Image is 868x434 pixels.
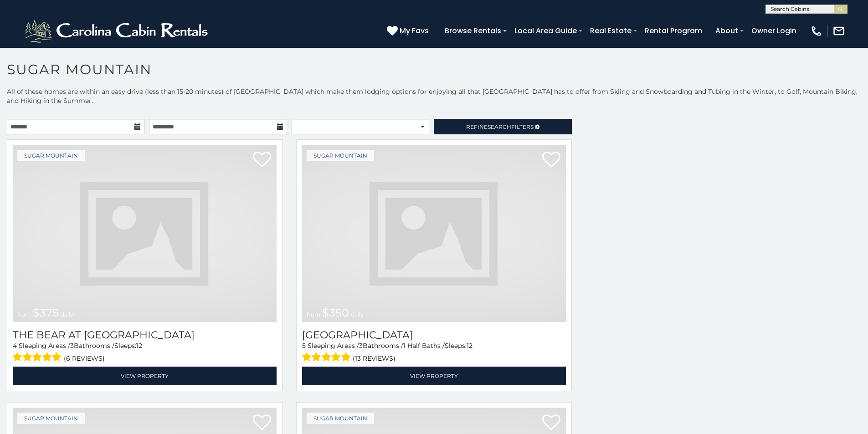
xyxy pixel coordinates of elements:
span: Refine Filters [466,123,534,130]
a: [GEOGRAPHIC_DATA] [302,329,566,341]
a: Real Estate [586,23,636,39]
a: Sugar Mountain [17,413,85,424]
span: daily [61,311,73,318]
span: 4 [13,342,17,350]
span: 3 [70,342,74,350]
span: Search [488,123,511,130]
a: Add to favorites [542,414,560,433]
a: The Bear At [GEOGRAPHIC_DATA] [13,329,277,341]
a: Browse Rentals [440,23,506,39]
a: Sugar Mountain [307,413,374,424]
div: Sleeping Areas / Bathrooms / Sleeps: [13,341,277,364]
a: RefineSearchFilters [434,119,571,134]
a: from $375 daily [13,145,277,322]
span: 1 Half Baths / [403,342,445,350]
span: $350 [322,306,349,319]
a: View Property [13,367,277,385]
a: My Favs [387,25,431,37]
h3: The Bear At Sugar Mountain [13,329,277,341]
span: $375 [33,306,59,319]
a: Rental Program [640,23,707,39]
span: (6 reviews) [64,352,105,364]
a: About [711,23,743,39]
span: 3 [359,342,363,350]
img: phone-regular-white.png [810,25,823,37]
a: Owner Login [747,23,801,39]
a: Local Area Guide [510,23,581,39]
a: Sugar Mountain [17,150,85,161]
a: Add to favorites [542,151,560,170]
span: from [17,311,31,318]
span: My Favs [400,25,429,36]
span: 12 [467,342,473,350]
h3: Grouse Moor Lodge [302,329,566,341]
img: dummy-image.jpg [302,145,566,322]
span: from [307,311,320,318]
span: 12 [136,342,142,350]
img: dummy-image.jpg [13,145,277,322]
div: Sleeping Areas / Bathrooms / Sleeps: [302,341,566,364]
img: mail-regular-white.png [832,25,845,37]
a: Sugar Mountain [307,150,374,161]
a: from $350 daily [302,145,566,322]
a: Add to favorites [253,151,271,170]
span: (13 reviews) [353,352,395,364]
a: Add to favorites [253,414,271,433]
a: View Property [302,367,566,385]
span: 5 [302,342,306,350]
span: daily [351,311,364,318]
img: White-1-2.png [23,17,212,45]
